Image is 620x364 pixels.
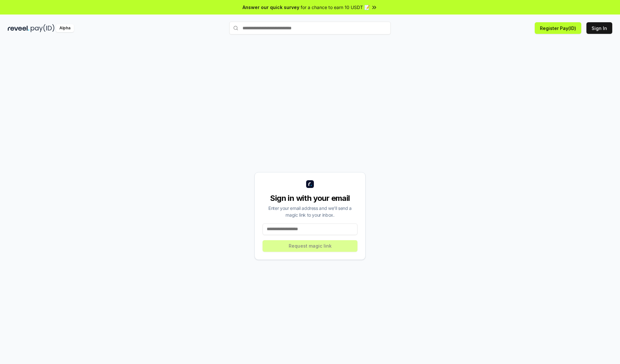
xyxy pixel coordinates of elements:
div: Sign in with your email [263,193,357,203]
button: Sign In [586,22,612,34]
img: pay_id [31,24,55,32]
div: Alpha [56,24,74,32]
span: Answer our quick survey [243,4,299,11]
button: Register Pay(ID) [535,22,581,34]
img: logo_small [306,180,314,188]
div: Enter your email address and we’ll send a magic link to your inbox. [263,205,357,218]
img: reveel_dark [8,24,29,32]
span: for a chance to earn 10 USDT 📝 [301,4,370,11]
